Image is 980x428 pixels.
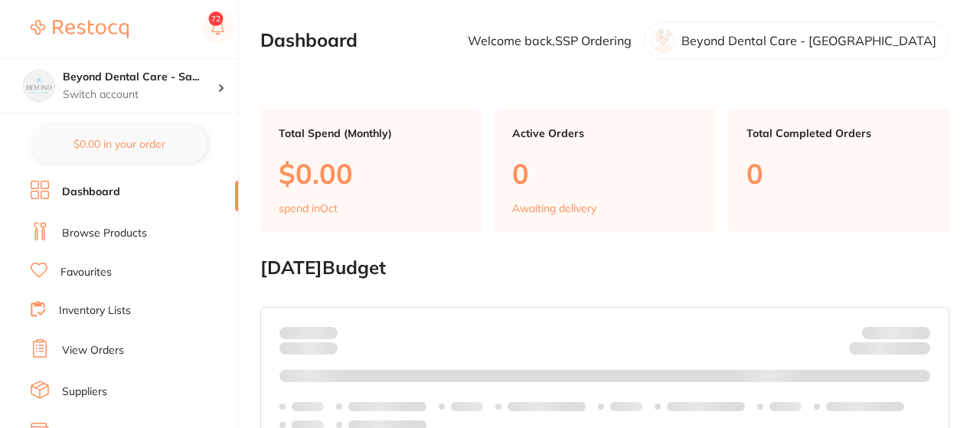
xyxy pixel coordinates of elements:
p: Labels [451,400,483,413]
button: $0.00 in your order [31,126,207,162]
p: Labels extended [826,400,904,413]
p: spend in Oct [279,202,338,214]
p: month [279,339,338,358]
a: Suppliers [62,384,107,400]
p: Budget: [862,326,930,338]
p: $0.00 [279,158,463,189]
a: Total Completed Orders0 [728,109,949,233]
p: 0 [746,158,931,189]
img: Restocq Logo [31,20,129,38]
strong: $0.00 [903,345,930,358]
p: Labels [292,400,324,413]
p: Remaining: [849,339,930,358]
p: 0 [512,158,697,189]
p: Beyond Dental Care - [GEOGRAPHIC_DATA] [681,34,936,47]
p: Active Orders [512,127,697,139]
img: Beyond Dental Care - Sandstone Point [24,70,54,101]
a: View Orders [62,343,124,358]
p: Labels [769,400,802,413]
p: Total Spend (Monthly) [279,127,463,139]
a: Inventory Lists [59,303,131,319]
a: Favourites [60,265,112,280]
strong: $NaN [900,325,930,339]
a: Active Orders0Awaiting delivery [494,109,715,233]
a: Restocq Logo [31,11,129,47]
h2: [DATE] Budget [260,257,949,279]
strong: $0.00 [311,325,338,339]
p: Awaiting delivery [512,202,596,214]
a: Dashboard [62,185,120,200]
p: Welcome back, SSP Ordering [468,34,632,47]
p: Labels extended [508,400,586,413]
p: Labels [610,400,642,413]
p: Spent: [279,326,338,338]
h2: Dashboard [260,30,358,51]
a: Total Spend (Monthly)$0.00spend inOct [260,109,482,233]
h4: Beyond Dental Care - Sandstone Point [63,70,217,85]
p: Switch account [63,87,217,103]
a: Browse Products [62,226,147,241]
p: Labels extended [667,400,745,413]
p: Labels extended [348,400,426,413]
p: Total Completed Orders [746,127,931,139]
